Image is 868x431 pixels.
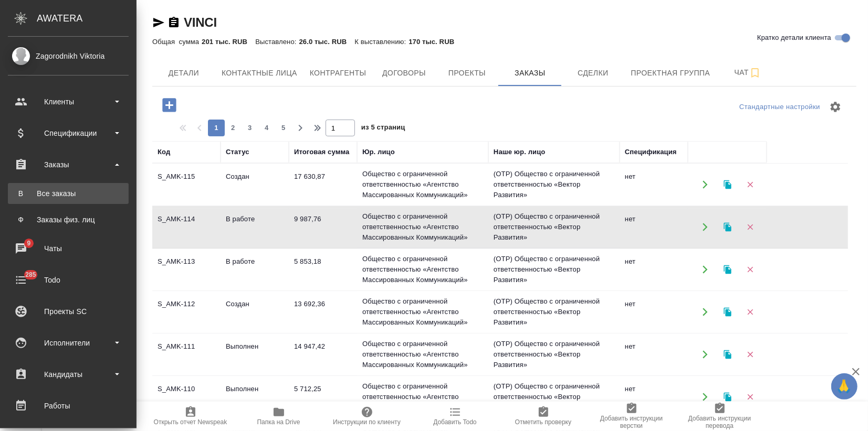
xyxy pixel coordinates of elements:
[221,336,289,373] td: Выполнен
[225,120,242,136] button: 2
[694,217,716,238] button: Открыть
[13,188,123,199] div: Все заказы
[831,373,857,400] button: 🙏
[568,67,618,80] span: Сделки
[221,251,289,288] td: В работе
[8,125,129,141] div: Спецификации
[717,344,738,365] button: Клонировать
[333,418,401,426] span: Инструкции по клиенту
[588,402,676,431] button: Добавить инструкции верстки
[717,174,738,196] button: Клонировать
[258,123,275,133] span: 4
[242,123,258,133] span: 3
[488,206,620,248] td: (OTP) Общество с ограниченной ответственностью «Вектор Развития»
[739,301,761,323] button: Удалить
[694,344,716,365] button: Открыть
[488,291,620,333] td: (OTP) Общество с ограниченной ответственностью «Вектор Развития»
[362,147,395,157] div: Юр. лицо
[488,164,620,206] td: (OTP) Общество с ограниченной ответственностью «Вектор Развития»
[257,418,300,426] span: Папка на Drive
[620,251,688,288] td: нет
[152,336,221,373] td: S_AMK-111
[694,301,716,323] button: Открыть
[8,398,129,414] div: Работы
[310,67,367,80] span: Контрагенты
[361,121,405,136] span: из 5 страниц
[694,259,716,281] button: Открыть
[717,301,738,323] button: Клонировать
[717,259,738,281] button: Клонировать
[19,270,43,280] span: 285
[8,94,129,110] div: Клиенты
[620,379,688,415] td: нет
[8,209,129,230] a: ФЗаказы физ. лиц
[694,174,716,196] button: Открыть
[379,67,429,80] span: Договоры
[289,294,357,330] td: 13 692,36
[13,214,123,225] div: Заказы физ. лиц
[749,67,761,79] svg: Подписаться
[515,418,571,426] span: Отметить проверку
[357,376,488,418] td: Общество с ограниченной ответственностью «Агентство Массированных Коммуникаций»
[594,415,670,429] span: Добавить инструкции верстки
[631,67,710,80] span: Проектная группа
[620,166,688,203] td: нет
[620,209,688,245] td: нет
[3,235,134,262] a: 9Чаты
[442,67,492,80] span: Проекты
[155,94,184,116] button: Добавить проект
[152,209,221,245] td: S_AMK-114
[620,294,688,330] td: нет
[723,66,773,79] span: Чат
[221,166,289,203] td: Создан
[739,344,761,365] button: Удалить
[8,335,129,351] div: Исполнители
[299,38,355,46] p: 26.0 тыс. RUB
[739,259,761,281] button: Удалить
[275,120,292,136] button: 5
[289,379,357,415] td: 5 712,25
[242,120,258,136] button: 3
[739,174,761,196] button: Удалить
[737,99,823,115] div: split button
[357,164,488,206] td: Общество с ограниченной ответственностью «Агентство Массированных Коммуникаций»
[152,166,221,203] td: S_AMK-115
[235,402,323,431] button: Папка на Drive
[158,147,170,157] div: Код
[8,304,129,319] div: Проекты SC
[3,393,134,419] a: Работы
[8,50,129,62] div: Zagorodnikh Viktoria
[694,386,716,408] button: Открыть
[676,402,764,431] button: Добавить инструкции перевода
[682,415,758,429] span: Добавить инструкции перевода
[717,217,738,238] button: Клонировать
[505,67,555,80] span: Заказы
[488,376,620,418] td: (OTP) Общество с ограниченной ответственностью «Вектор Развития»
[289,166,357,203] td: 17 630,87
[147,402,235,431] button: Открыть отчет Newspeak
[625,147,677,157] div: Спецификация
[433,418,476,426] span: Добавить Todo
[357,333,488,375] td: Общество с ограниченной ответственностью «Агентство Массированных Коммуникаций»
[289,336,357,373] td: 14 947,42
[357,249,488,290] td: Общество с ограниченной ответственностью «Агентство Массированных Коммуникаций»
[152,379,221,415] td: S_AMK-110
[494,147,546,157] div: Наше юр. лицо
[8,157,129,173] div: Заказы
[357,291,488,333] td: Общество с ограниченной ответственностью «Агентство Массированных Коммуникаций»
[152,16,165,29] button: Скопировать ссылку для ЯМессенджера
[222,67,297,80] span: Контактные лица
[835,375,853,397] span: 🙏
[823,94,848,120] span: Настроить таблицу
[323,402,411,431] button: Инструкции по клиенту
[620,336,688,373] td: нет
[8,272,129,288] div: Todo
[8,367,129,382] div: Кандидаты
[37,8,137,29] div: AWATERA
[488,333,620,375] td: (OTP) Общество с ограниченной ответственностью «Вектор Развития»
[255,38,299,46] p: Выставлено:
[3,298,134,325] a: Проекты SC
[3,267,134,293] a: 285Todo
[757,33,831,43] span: Кратко детали клиента
[488,249,620,290] td: (OTP) Общество с ограниченной ответственностью «Вектор Развития»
